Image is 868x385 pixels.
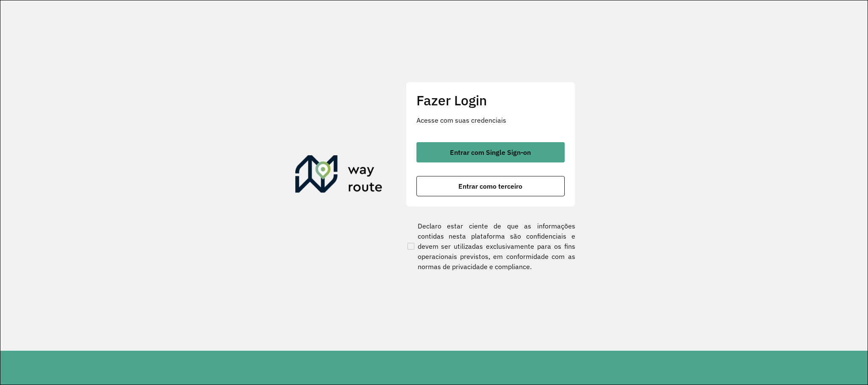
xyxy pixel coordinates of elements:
img: Roteirizador AmbevTech [295,155,383,196]
p: Acesse com suas credenciais [416,115,565,125]
span: Entrar com Single Sign-on [450,149,531,156]
h2: Fazer Login [416,92,565,108]
span: Entrar como terceiro [458,183,522,190]
button: button [416,176,565,196]
button: button [416,142,565,162]
label: Declaro estar ciente de que as informações contidas nesta plataforma são confidenciais e devem se... [406,221,575,272]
